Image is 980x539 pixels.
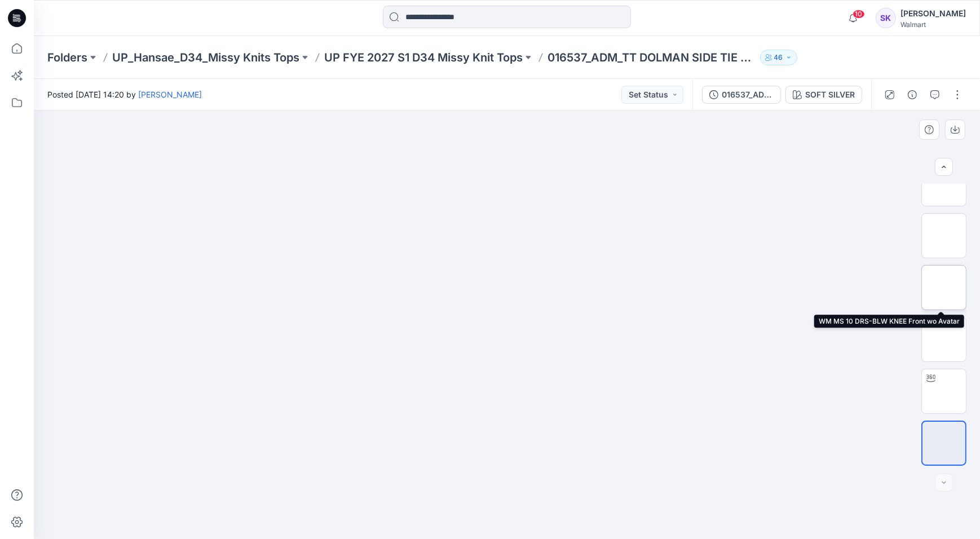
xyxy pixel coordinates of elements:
div: Walmart [900,20,966,29]
button: SOFT SILVER [785,86,862,104]
p: 016537_ADM_TT DOLMAN SIDE TIE MIDI DRESS [548,50,756,65]
div: SK [876,8,896,28]
div: [PERSON_NAME] [900,7,966,20]
button: 016537_ADM_TT DOLMAN SIDE TIE MIDI DRESS [702,86,781,104]
a: UP_Hansae_D34_Missy Knits Tops [112,50,299,65]
div: SOFT SILVER [805,89,855,101]
a: UP FYE 2027 S1 D34 Missy Knit Tops [324,50,523,65]
span: Posted [DATE] 14:20 by [47,89,202,100]
span: 10 [853,10,865,19]
button: 46 [760,50,797,65]
button: Details [903,86,921,104]
a: [PERSON_NAME] [138,90,202,99]
a: Folders [47,50,87,65]
p: 46 [774,51,783,64]
div: 016537_ADM_TT DOLMAN SIDE TIE MIDI DRESS [722,89,774,101]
